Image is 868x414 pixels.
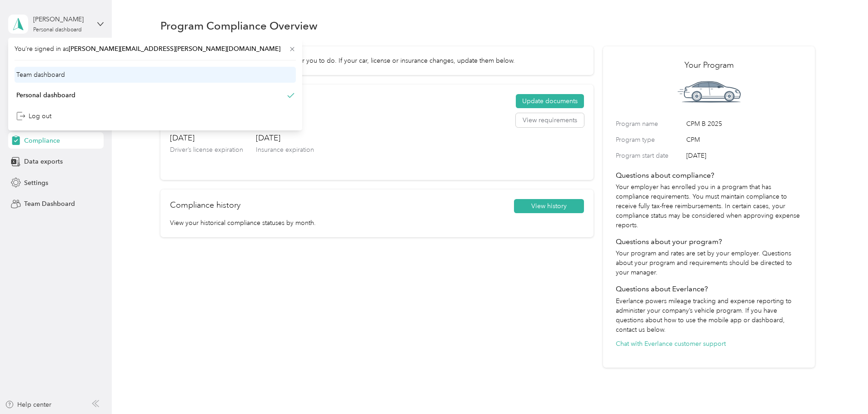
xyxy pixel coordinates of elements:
[686,135,802,145] span: CPM
[516,94,584,109] button: Update documents
[817,363,868,414] iframe: Everlance-gr Chat Button Frame
[616,249,802,277] p: Your program and rates are set by your employer. Questions about your program and requirements sh...
[5,400,51,409] button: Help center
[616,59,802,71] h2: Your Program
[24,136,60,145] span: Compliance
[69,45,280,53] span: [PERSON_NAME][EMAIL_ADDRESS][PERSON_NAME][DOMAIN_NAME]
[183,56,515,65] p: Nice work, you are compliant! Nothing for you to do. If your car, license or insurance changes, u...
[170,218,584,228] p: View your historical compliance statuses by month.
[170,145,243,155] p: Driver’s license expiration
[256,145,314,155] p: Insurance expiration
[24,178,48,188] span: Settings
[33,15,90,24] div: [PERSON_NAME]
[616,236,802,247] h4: Questions about your program?
[616,296,802,334] p: Everlance powers mileage tracking and expense reporting to administer your company’s vehicle prog...
[616,284,802,294] h4: Questions about Everlance?
[16,111,51,121] div: Log out
[33,27,82,33] div: Personal dashboard
[516,113,584,128] button: View requirements
[616,119,683,129] label: Program name
[514,199,584,214] button: View history
[686,151,802,160] span: [DATE]
[170,132,243,144] h3: [DATE]
[24,157,63,166] span: Data exports
[686,119,802,129] span: CPM B 2025
[616,182,802,230] p: Your employer has enrolled you in a program that has compliance requirements. You must maintain c...
[15,44,296,54] span: You’re signed in as
[616,339,726,349] button: Chat with Everlance customer support
[616,135,683,145] label: Program type
[170,199,240,211] h2: Compliance history
[16,70,65,80] div: Team dashboard
[616,151,683,160] label: Program start date
[256,132,314,144] h3: [DATE]
[16,90,75,100] div: Personal dashboard
[616,170,802,181] h4: Questions about compliance?
[160,21,318,30] h1: Program Compliance Overview
[24,199,75,209] span: Team Dashboard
